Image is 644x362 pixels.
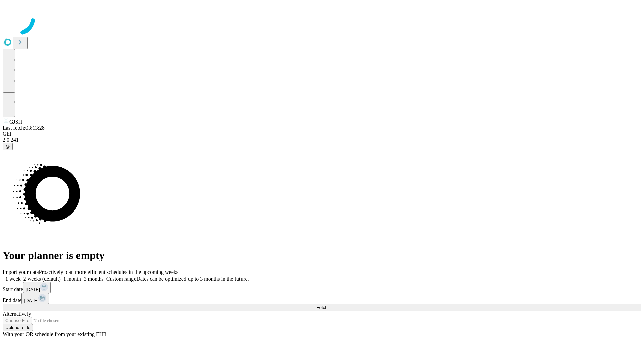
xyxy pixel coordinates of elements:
[3,282,641,293] div: Start date
[5,276,21,282] span: 1 week
[3,304,641,311] button: Fetch
[3,331,107,337] span: With your OR schedule from your existing EHR
[26,287,40,292] span: [DATE]
[9,119,22,125] span: GJSH
[106,276,136,282] span: Custom range
[316,305,327,310] span: Fetch
[5,144,10,149] span: @
[3,125,45,131] span: Last fetch: 03:13:28
[24,298,38,303] span: [DATE]
[3,137,641,143] div: 2.0.241
[3,269,39,275] span: Import your data
[63,276,81,282] span: 1 month
[3,143,13,150] button: @
[39,269,180,275] span: Proactively plan more efficient schedules in the upcoming weeks.
[23,282,51,293] button: [DATE]
[21,293,49,304] button: [DATE]
[3,131,641,137] div: GEI
[3,311,31,317] span: Alternatively
[3,293,641,304] div: End date
[3,249,641,262] h1: Your planner is empty
[3,324,33,331] button: Upload a file
[136,276,249,282] span: Dates can be optimized up to 3 months in the future.
[23,276,61,282] span: 2 weeks (default)
[84,276,104,282] span: 3 months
